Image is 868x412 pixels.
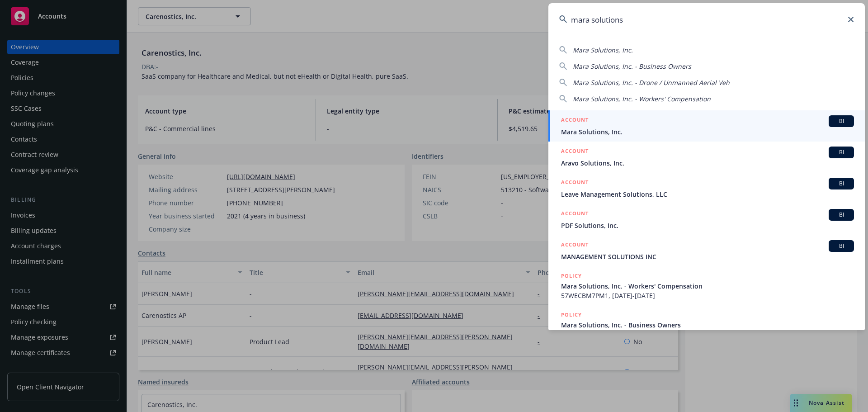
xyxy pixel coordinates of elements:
[561,291,854,300] span: 57WECBM7PM1, [DATE]-[DATE]
[548,305,865,344] a: POLICYMara Solutions, Inc. - Business Owners57 SBA BM5T56, [DATE]-[DATE]
[573,62,691,71] span: Mara Solutions, Inc. - Business Owners
[573,95,711,103] span: Mara Solutions, Inc. - Workers' Compensation
[548,204,865,235] a: ACCOUNTBIPDF Solutions, Inc.
[561,158,854,168] span: Aravo Solutions, Inc.
[832,242,850,250] span: BI
[561,147,589,157] h5: ACCOUNT
[548,173,865,204] a: ACCOUNTBILeave Management Solutions, LLC
[561,209,589,220] h5: ACCOUNT
[561,240,589,251] h5: ACCOUNT
[548,266,865,305] a: POLICYMara Solutions, Inc. - Workers' Compensation57WECBM7PM1, [DATE]-[DATE]
[832,180,850,188] span: BI
[573,46,633,54] span: Mara Solutions, Inc.
[561,271,582,280] h5: POLICY
[561,178,589,189] h5: ACCOUNT
[561,127,854,137] span: Mara Solutions, Inc.
[832,211,850,219] span: BI
[561,189,854,199] span: Leave Management Solutions, LLC
[561,252,854,261] span: MANAGEMENT SOLUTIONS INC
[548,3,865,36] input: Search...
[548,235,865,266] a: ACCOUNTBIMANAGEMENT SOLUTIONS INC
[573,78,730,87] span: Mara Solutions, Inc. - Drone / Unmanned Aerial Veh
[561,330,854,339] span: 57 SBA BM5T56, [DATE]-[DATE]
[561,320,854,330] span: Mara Solutions, Inc. - Business Owners
[832,148,850,156] span: BI
[548,110,865,142] a: ACCOUNTBIMara Solutions, Inc.
[561,221,854,230] span: PDF Solutions, Inc.
[832,117,850,125] span: BI
[561,115,589,126] h5: ACCOUNT
[561,310,582,319] h5: POLICY
[561,281,854,291] span: Mara Solutions, Inc. - Workers' Compensation
[548,142,865,173] a: ACCOUNTBIAravo Solutions, Inc.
